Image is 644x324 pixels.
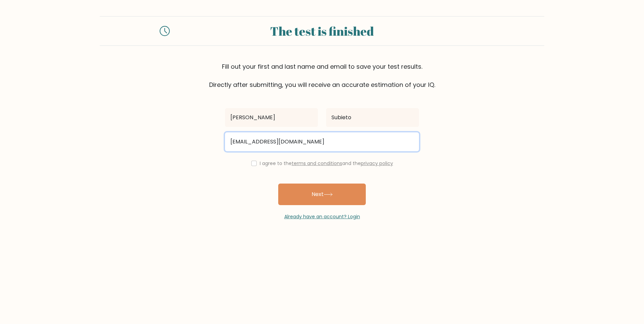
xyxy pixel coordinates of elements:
[284,213,360,220] a: Already have an account? Login
[361,160,393,167] a: privacy policy
[326,108,419,127] input: Last name
[278,184,366,205] button: Next
[292,160,342,167] a: terms and conditions
[178,22,466,40] div: The test is finished
[225,132,419,151] input: Email
[100,62,544,89] div: Fill out your first and last name and email to save your test results. Directly after submitting,...
[225,108,318,127] input: First name
[260,160,393,167] label: I agree to the and the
